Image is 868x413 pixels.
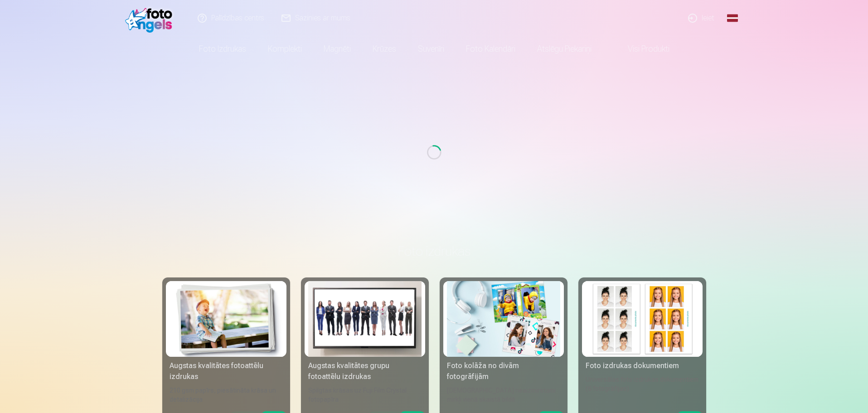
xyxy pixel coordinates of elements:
div: Augstas kvalitātes grupu fotoattēlu izdrukas [305,360,425,382]
img: Augstas kvalitātes fotoattēlu izdrukas [170,281,283,357]
div: Universālas foto izdrukas dokumentiem (6 fotogrāfijas) [582,375,703,404]
img: Augstas kvalitātes grupu fotoattēlu izdrukas [308,281,422,357]
div: Foto kolāža no divām fotogrāfijām [443,360,564,382]
a: Krūzes [362,36,407,62]
a: Visi produkti [602,36,680,62]
div: Augstas kvalitātes fotoattēlu izdrukas [166,360,286,382]
a: Magnēti [313,36,362,62]
img: /fa1 [125,4,177,33]
a: Atslēgu piekariņi [526,36,602,62]
a: Suvenīri [407,36,455,62]
a: Foto izdrukas [188,36,257,62]
a: Foto kalendāri [455,36,526,62]
div: Foto izdrukas dokumentiem [582,360,703,371]
img: Foto izdrukas dokumentiem [586,281,699,357]
a: Komplekti [257,36,313,62]
div: 210 gsm papīrs, piesātināta krāsa un detalizācija [166,386,286,404]
img: Foto kolāža no divām fotogrāfijām [447,281,560,357]
h3: Foto izdrukas [170,243,699,259]
div: Spilgtas krāsas uz Fuji Film Crystal fotopapīra [305,386,425,404]
div: [DEMOGRAPHIC_DATA] neaizmirstami mirkļi vienā skaistā bildē [443,386,564,404]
